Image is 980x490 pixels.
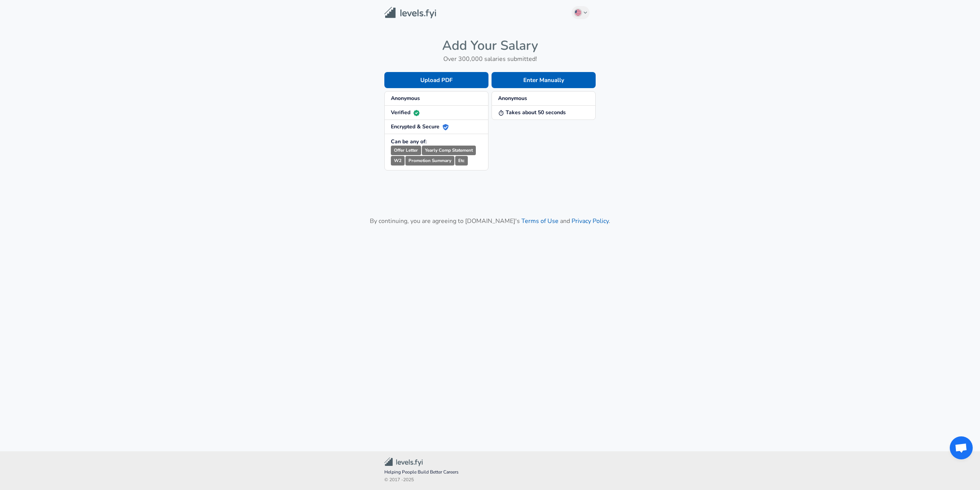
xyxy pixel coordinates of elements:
[391,109,420,116] strong: Verified
[950,436,973,459] div: Open chat
[455,156,468,166] small: Etc
[391,138,426,145] strong: Can be any of:
[572,217,609,225] a: Privacy Policy
[384,469,596,476] span: Helping People Build Better Careers
[391,156,405,166] small: W2
[391,123,449,130] strong: Encrypted & Secure
[391,95,420,102] strong: Anonymous
[405,156,454,166] small: Promotion Summary
[422,146,476,155] small: Yearly Comp Statement
[572,6,590,19] button: English (US)
[384,54,596,64] h6: Over 300,000 salaries submitted!
[498,95,527,102] strong: Anonymous
[391,146,421,155] small: Offer Letter
[384,7,436,19] img: Levels.fyi
[521,217,559,225] a: Terms of Use
[384,457,423,466] img: Levels.fyi Community
[384,476,596,484] span: © 2017 - 2025
[492,72,596,88] button: Enter Manually
[498,109,566,116] strong: Takes about 50 seconds
[384,72,488,88] button: Upload PDF
[575,10,581,16] img: English (US)
[384,38,596,54] h4: Add Your Salary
